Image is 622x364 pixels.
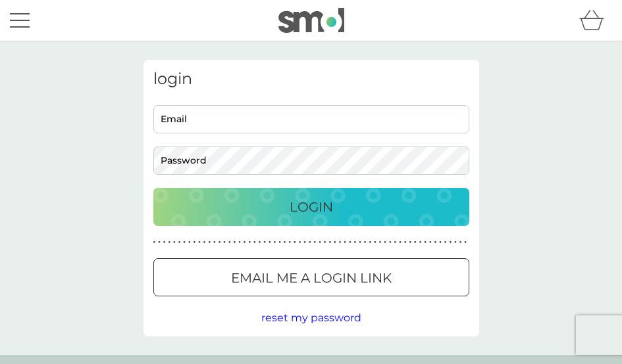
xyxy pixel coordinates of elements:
[439,239,442,246] p: ●
[238,239,241,246] p: ●
[444,239,447,246] p: ●
[219,239,221,246] p: ●
[259,239,261,246] p: ●
[188,239,191,246] p: ●
[261,309,361,327] button: reset my password
[409,239,411,246] p: ●
[319,239,321,246] p: ●
[419,239,422,246] p: ●
[173,239,176,246] p: ●
[324,239,326,246] p: ●
[379,239,382,246] p: ●
[244,239,246,246] p: ●
[248,239,251,246] p: ●
[309,239,311,246] p: ●
[269,239,271,246] p: ●
[223,239,226,246] p: ●
[328,239,331,246] p: ●
[253,239,256,246] p: ●
[288,239,291,246] p: ●
[344,239,346,246] p: ●
[231,267,392,288] p: Email me a login link
[464,239,467,246] p: ●
[399,239,402,246] p: ●
[263,239,266,246] p: ●
[429,239,432,246] p: ●
[198,239,201,246] p: ●
[208,239,211,246] p: ●
[424,239,427,246] p: ●
[178,239,181,246] p: ●
[203,239,206,246] p: ●
[349,239,351,246] p: ●
[294,239,296,246] p: ●
[394,239,397,246] p: ●
[339,239,342,246] p: ●
[153,188,469,226] button: Login
[153,239,156,246] p: ●
[579,7,612,34] div: basket
[278,239,281,246] p: ●
[434,239,437,246] p: ●
[183,239,186,246] p: ●
[404,239,407,246] p: ●
[449,239,452,246] p: ●
[153,258,469,296] button: Email me a login link
[454,239,457,246] p: ●
[374,239,376,246] p: ●
[194,239,196,246] p: ●
[364,239,367,246] p: ●
[290,196,333,217] p: Login
[359,239,361,246] p: ●
[158,239,161,246] p: ●
[10,8,30,33] button: menu
[278,8,344,33] img: smol
[384,239,386,246] p: ●
[284,239,286,246] p: ●
[459,239,462,246] p: ●
[303,239,306,246] p: ●
[163,239,166,246] p: ●
[389,239,392,246] p: ●
[334,239,336,246] p: ●
[354,239,357,246] p: ●
[414,239,417,246] p: ●
[314,239,317,246] p: ●
[369,239,371,246] p: ●
[228,239,231,246] p: ●
[234,239,236,246] p: ●
[213,239,216,246] p: ●
[153,70,469,89] h3: login
[299,239,301,246] p: ●
[168,239,170,246] p: ●
[274,239,276,246] p: ●
[261,311,361,324] span: reset my password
